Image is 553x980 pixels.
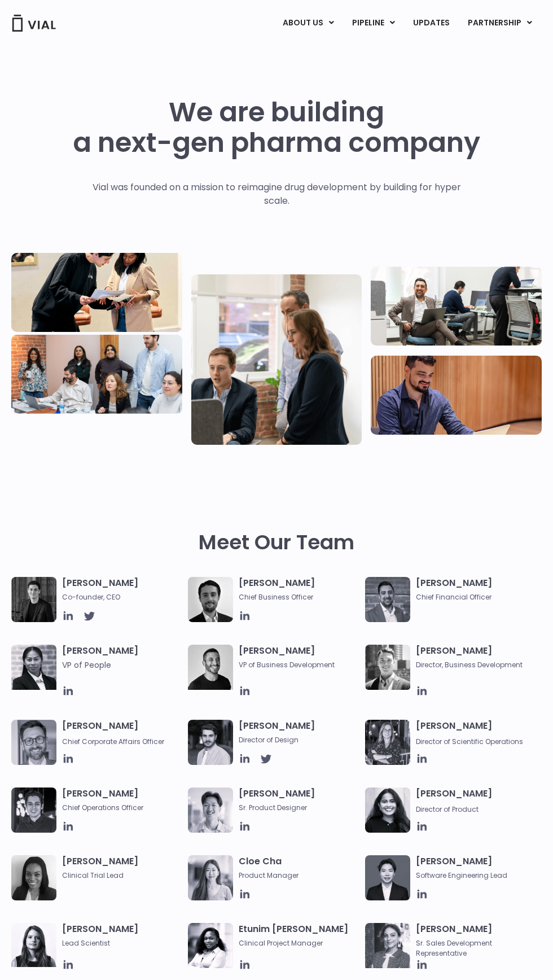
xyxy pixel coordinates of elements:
span: Co-founder, CEO [62,592,182,602]
span: Sr. Product Designer [239,803,359,813]
img: Two people looking at a paper talking. [11,253,182,332]
span: Director of Design [239,735,359,745]
h3: [PERSON_NAME] [239,577,359,602]
span: Chief Business Officer [239,592,359,602]
img: A black and white photo of a smiling man in a suit at ARVO 2023. [365,645,410,690]
img: Headshot of smiling man named Josh [11,788,56,833]
h3: Cloe Cha [239,855,359,881]
h3: [PERSON_NAME] [416,855,536,881]
a: ABOUT USMenu Toggle [274,14,343,33]
img: Brennan [188,788,233,833]
img: Group of three people standing around a computer looking at the screen [191,274,362,445]
span: Director, Business Development [416,660,536,670]
img: Catie [11,645,56,690]
h3: [PERSON_NAME] [62,720,182,747]
img: Paolo-M [11,720,56,765]
img: Vial Logo [11,15,56,32]
img: A black and white photo of a man in a suit attending a Summit. [11,577,56,622]
img: Three people working in an office [371,266,542,345]
h3: [PERSON_NAME] [416,923,536,959]
img: Headshot of smiling man named Samir [365,577,410,622]
h3: [PERSON_NAME] [239,720,359,745]
img: Smiling woman named Dhruba [365,788,410,833]
img: A black and white photo of a man in a suit holding a vial. [188,577,233,622]
h1: We are building a next-gen pharma company [73,97,480,158]
span: VP of People [62,660,182,670]
h3: [PERSON_NAME] [62,855,182,881]
h3: [PERSON_NAME] [62,577,182,602]
span: Director of Scientific Operations [416,737,523,746]
span: Chief Corporate Affairs Officer [62,737,164,746]
span: Clinical Project Manager [239,938,359,948]
span: Director of Product [416,804,479,814]
span: Software Engineering Lead [416,870,536,881]
h3: [PERSON_NAME] [62,645,182,685]
img: Headshot of smiling woman named Sarah [365,720,410,765]
p: Vial was founded on a mission to reimagine drug development by building for hyper scale. [81,181,473,208]
h3: [PERSON_NAME] [416,577,536,602]
span: VP of Business Development [239,660,359,670]
img: Smiling woman named Gabriella [365,923,410,968]
span: Product Manager [239,870,359,881]
h3: [PERSON_NAME] [239,645,359,670]
h3: [PERSON_NAME] [62,923,182,948]
h3: [PERSON_NAME] [416,720,536,747]
img: Image of smiling woman named Etunim [188,923,233,968]
img: Headshot of smiling woman named Elia [11,923,56,968]
img: Eight people standing and sitting in an office [11,334,182,413]
span: Lead Scientist [62,938,182,948]
h3: Etunim [PERSON_NAME] [239,923,359,948]
a: PARTNERSHIPMenu Toggle [459,14,541,33]
h2: Meet Our Team [199,531,354,554]
img: A black and white photo of a woman smiling. [11,855,56,900]
span: Chief Financial Officer [416,592,536,602]
span: Sr. Sales Development Representative [416,938,536,959]
span: Chief Operations Officer [62,803,182,813]
h3: [PERSON_NAME] [416,788,536,815]
img: Headshot of smiling man named Albert [188,720,233,765]
a: PIPELINEMenu Toggle [343,14,403,33]
h3: [PERSON_NAME] [62,788,182,813]
img: A black and white photo of a man smiling. [188,645,233,690]
h3: [PERSON_NAME] [239,788,359,813]
img: Cloe [188,855,233,900]
a: UPDATES [404,14,458,33]
span: Clinical Trial Lead [62,870,182,881]
img: Man working at a computer [371,356,542,435]
h3: [PERSON_NAME] [416,645,536,670]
